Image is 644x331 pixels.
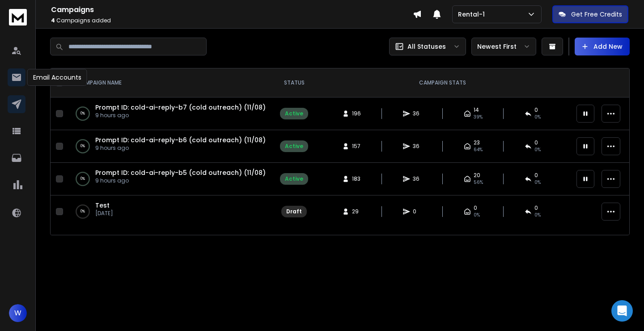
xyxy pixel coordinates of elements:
th: CAMPAIGN STATS [314,68,571,98]
button: Get Free Credits [552,5,628,23]
span: 0 % [534,179,541,186]
p: 9 hours ago [95,177,266,184]
p: All Statuses [407,42,446,51]
span: 56 % [474,179,483,186]
span: 0 [534,139,538,146]
span: 0 [534,172,538,179]
span: 29 [352,208,361,215]
span: 14 [474,106,479,114]
td: 0%Prompt ID: cold-ai-reply-b6 (cold outreach) (11/08)9 hours ago [67,130,275,163]
div: Active [285,110,303,117]
a: Test [95,201,110,210]
button: W [9,304,27,322]
img: logo [9,9,27,25]
div: Draft [286,208,302,215]
span: 36 [413,175,422,182]
button: Add New [575,38,630,55]
span: 0 [413,208,422,215]
p: 0 % [80,174,85,183]
p: 0 % [80,142,85,151]
button: Newest First [471,38,536,55]
span: 0 [534,204,538,212]
span: 0 [474,204,477,212]
span: 36 [413,143,422,150]
td: 0%Test[DATE] [67,195,275,228]
span: 0 % [534,114,541,121]
div: Active [285,175,303,182]
span: 183 [352,175,361,182]
span: 0% [534,212,541,219]
span: 196 [352,110,361,117]
th: STATUS [275,68,314,98]
td: 0%Prompt ID: cold-ai-reply-b5 (cold outreach) (11/08)9 hours ago [67,163,275,195]
span: 4 [51,17,55,24]
p: 0 % [80,109,85,118]
span: 39 % [474,114,483,121]
p: 9 hours ago [95,144,266,152]
p: Get Free Credits [571,10,622,19]
span: 20 [474,172,480,179]
p: Rental-1 [458,10,488,19]
span: 157 [352,143,361,150]
div: Open Intercom Messenger [611,300,633,322]
p: [DATE] [95,210,113,217]
a: Prompt ID: cold-ai-reply-b6 (cold outreach) (11/08) [95,136,266,144]
span: 23 [474,139,480,146]
td: 0%Prompt ID: cold-ai-reply-b7 (cold outreach) (11/08)9 hours ago [67,98,275,130]
p: 9 hours ago [95,112,266,119]
span: 36 [413,110,422,117]
div: Email Accounts [27,69,87,86]
span: 0% [474,212,480,219]
p: Campaigns added [51,17,413,24]
span: 0 % [534,146,541,153]
a: Prompt ID: cold-ai-reply-b5 (cold outreach) (11/08) [95,168,266,177]
span: 0 [534,106,538,114]
span: 64 % [474,146,483,153]
a: Prompt ID: cold-ai-reply-b7 (cold outreach) (11/08) [95,103,266,112]
th: CAMPAIGN NAME [67,68,275,98]
div: Active [285,143,303,150]
h1: Campaigns [51,4,413,15]
p: 0 % [80,207,85,216]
